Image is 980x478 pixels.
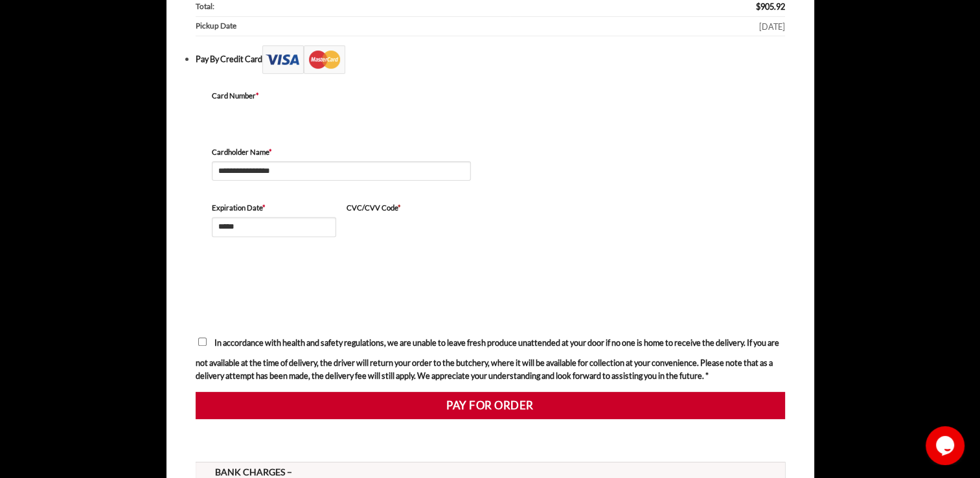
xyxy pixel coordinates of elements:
th: Pickup Date [196,17,510,36]
img: Checkout [262,45,345,74]
input: In accordance with health and safety regulations, we are unable to leave fresh produce unattended... [198,337,207,346]
td: [DATE] [510,17,785,36]
span: $ [756,1,760,12]
abbr: required [398,203,401,212]
abbr: required [269,148,272,156]
label: CVC/CVV Code [347,202,471,214]
abbr: required [256,91,259,100]
strong: BANK CHARGES – [215,466,292,477]
label: Expiration Date [212,202,336,214]
abbr: required [262,203,266,212]
button: Pay for order [196,392,785,419]
iframe: chat widget [926,426,967,465]
label: Card Number [212,90,471,102]
bdi: 905.92 [756,1,785,12]
span: In accordance with health and safety regulations, we are unable to leave fresh produce unattended... [196,337,779,381]
label: Cardholder Name [212,146,471,158]
label: Pay By Credit Card [196,54,345,64]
